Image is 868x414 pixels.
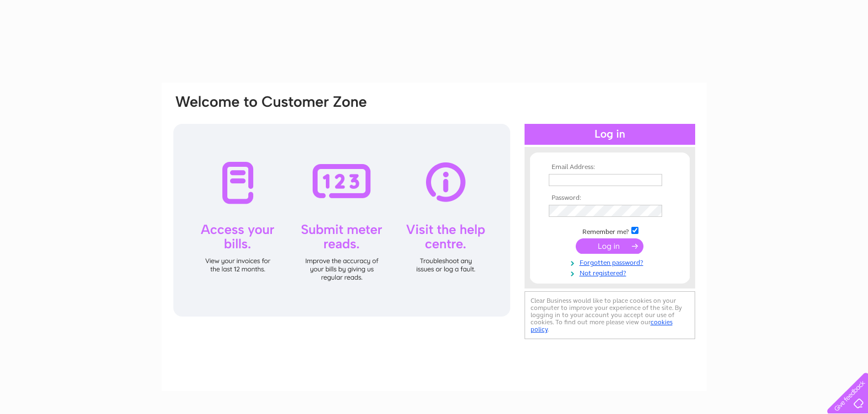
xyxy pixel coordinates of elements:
[576,238,643,254] input: Submit
[525,291,695,339] div: Clear Business would like to place cookies on your computer to improve your experience of the sit...
[531,318,673,333] a: cookies policy
[546,225,674,236] td: Remember me?
[549,267,674,277] a: Not registered?
[546,164,674,171] th: Email Address:
[549,257,674,267] a: Forgotten password?
[546,194,674,202] th: Password:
